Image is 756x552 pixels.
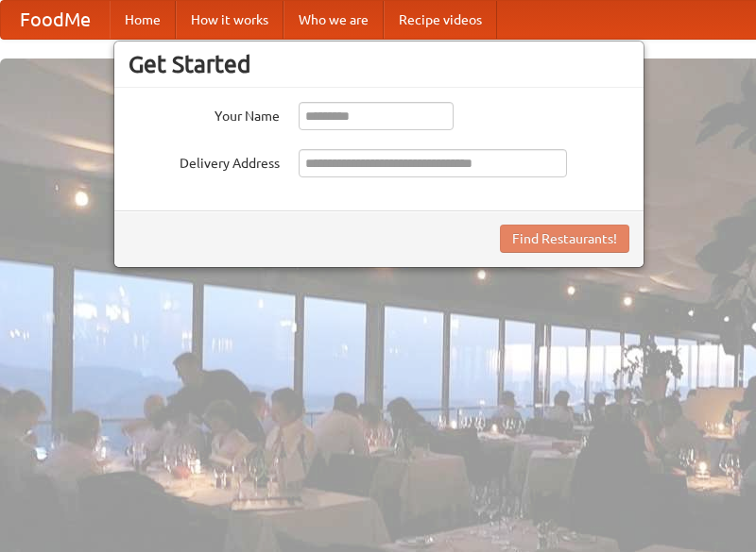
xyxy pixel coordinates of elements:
button: Find Restaurants! [500,225,629,253]
h3: Get Started [129,50,629,78]
a: Who we are [283,1,384,39]
a: FoodMe [1,1,110,39]
label: Your Name [129,102,280,125]
a: Recipe videos [384,1,497,39]
a: Home [110,1,176,39]
a: How it works [176,1,283,39]
label: Delivery Address [129,149,280,173]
